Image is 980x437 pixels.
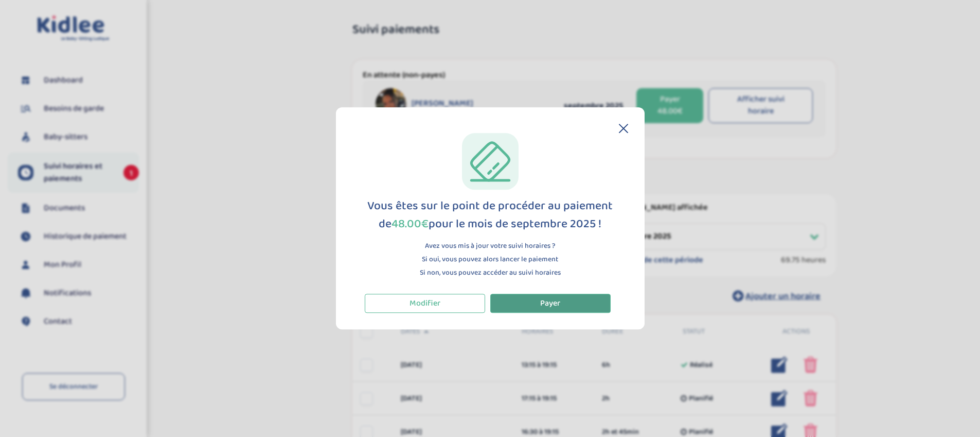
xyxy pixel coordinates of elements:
[490,294,611,313] button: Payer
[420,267,561,278] p: Si non, vous pouvez accéder au suivi horaires
[420,241,561,251] p: Avez vous mis à jour votre suivi horaires ?
[391,214,429,233] span: 48.00€
[420,254,561,265] p: Si oui, vous pouvez alors lancer le paiement
[365,294,485,313] button: Modifier
[540,297,560,310] span: Payer
[365,197,616,233] div: Vous êtes sur le point de procéder au paiement de pour le mois de septembre 2025 !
